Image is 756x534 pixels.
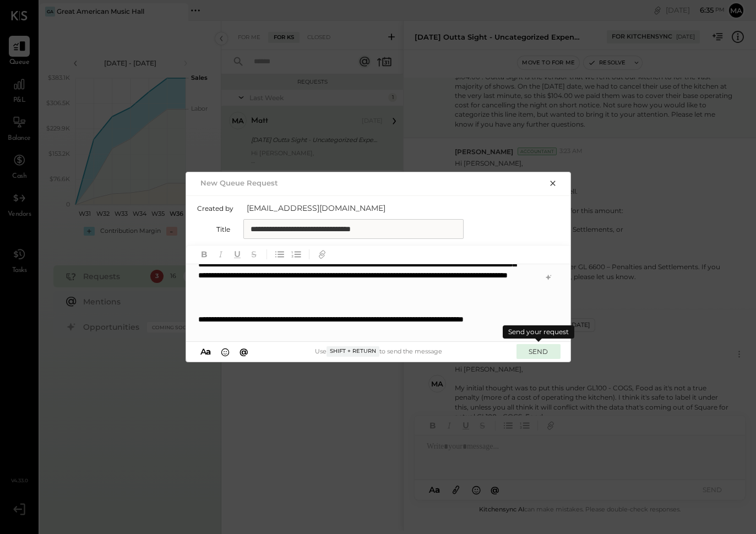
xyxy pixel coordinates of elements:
[327,346,379,356] span: Shift + Return
[197,247,211,261] button: Bold
[200,178,278,187] h2: New Queue Request
[315,247,329,261] button: Add URL
[289,247,303,261] button: Ordered List
[214,247,228,261] button: Italic
[197,204,233,212] label: Created by
[516,344,561,359] button: SEND
[247,247,261,261] button: Strikethrough
[503,325,574,339] div: Send your request
[240,346,248,357] span: @
[252,346,505,356] div: Use to send the message
[197,225,230,233] label: Title
[206,346,211,357] span: a
[230,247,244,261] button: Underline
[236,346,252,358] button: @
[197,346,215,358] button: Aa
[273,247,287,261] button: Unordered List
[247,203,467,214] span: [EMAIL_ADDRESS][DOMAIN_NAME]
